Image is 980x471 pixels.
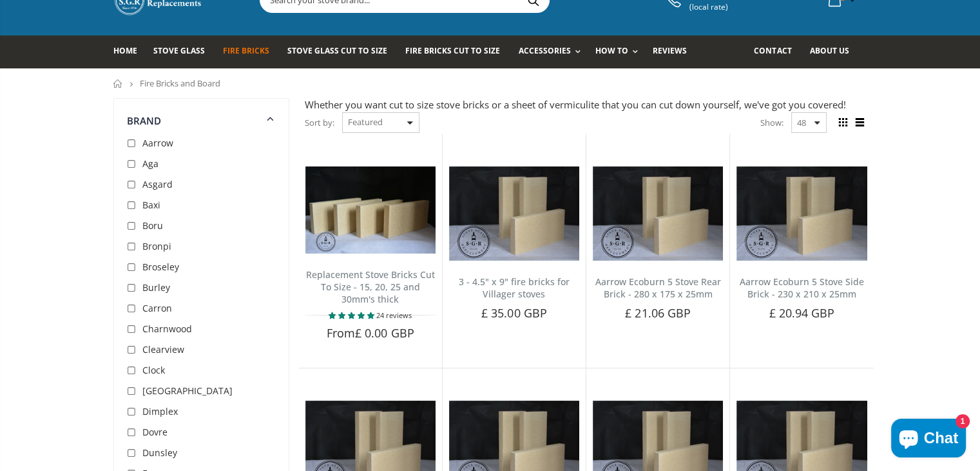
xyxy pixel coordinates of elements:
a: Home [113,79,123,88]
span: About us [809,45,849,56]
span: Clock [142,364,165,376]
span: £ 35.00 GBP [481,305,547,321]
a: Accessories [518,35,586,68]
span: Broseley [142,261,179,273]
a: About us [809,35,858,68]
span: Burley [142,281,170,294]
a: Aarrow Ecoburn 5 Stove Side Brick - 230 x 210 x 25mm [740,276,864,300]
img: Replacement Stove Bricks Cut To Size - 15, 20, 25 and 30mm's thick [305,166,436,254]
span: £ 20.94 GBP [769,305,834,321]
span: 24 reviews [376,310,412,320]
span: Bronpi [142,240,171,252]
span: [GEOGRAPHIC_DATA] [142,385,233,397]
a: Stove Glass [153,35,215,68]
span: Stove Glass Cut To Size [287,45,387,56]
span: Home [113,45,137,56]
span: List view [853,115,867,130]
span: Fire Bricks Cut To Size [405,45,500,56]
a: 3 - 4.5" x 9" fire bricks for Villager stoves [459,276,570,300]
span: How To [595,45,628,56]
span: Sort by: [305,112,334,134]
span: Reviews [653,45,687,56]
img: Aarrow Ecoburn 5 Stove Side Brick [736,166,867,261]
span: Aga [142,157,159,170]
span: Baxi [142,199,160,211]
span: £ 0.00 GBP [355,325,414,341]
a: Aarrow Ecoburn 5 Stove Rear Brick - 280 x 175 x 25mm [595,276,721,300]
a: Reviews [653,35,697,68]
a: Home [113,35,147,68]
span: Boru [142,219,163,232]
span: Aarrow [142,137,173,149]
span: Asgard [142,178,173,190]
inbox-online-store-chat: Shopify online store chat [887,419,970,461]
div: Whether you want cut to size stove bricks or a sheet of vermiculite that you can cut down yoursel... [305,98,867,112]
span: Contact [754,45,791,56]
a: Replacement Stove Bricks Cut To Size - 15, 20, 25 and 30mm's thick [306,268,435,305]
span: Dovre [142,426,168,438]
a: How To [595,35,644,68]
a: Stove Glass Cut To Size [287,35,397,68]
a: Fire Bricks [223,35,279,68]
span: Fire Bricks and Board [140,77,220,89]
span: Clearview [142,343,184,356]
a: Contact [754,35,801,68]
span: Charnwood [142,323,192,335]
span: £ 21.06 GBP [625,305,691,321]
span: Grid view [836,115,850,130]
span: Dimplex [142,405,178,417]
img: Aarrow Ecoburn 5 Stove Rear Brick [593,166,723,261]
a: Fire Bricks Cut To Size [405,35,510,68]
span: Stove Glass [153,45,205,56]
span: Fire Bricks [223,45,269,56]
span: Show: [760,112,783,133]
img: 3 - 4.5" x 9" fire bricks for Villager stoves [449,166,579,261]
span: Brand [127,114,162,127]
span: From [326,325,414,341]
span: Carron [142,302,172,314]
span: (local rate) [689,3,767,12]
span: Accessories [518,45,570,56]
span: Dunsley [142,446,177,459]
span: 4.79 stars [329,310,376,320]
